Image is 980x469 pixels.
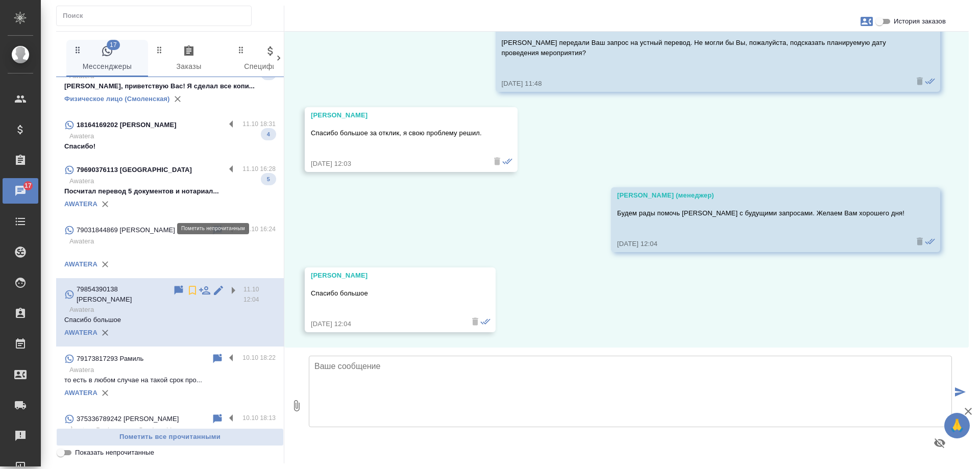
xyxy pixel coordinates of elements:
p: 79173817293 Рамиль [77,354,143,364]
div: Пометить непрочитанным [173,284,185,297]
p: 10.10 18:22 [242,353,276,363]
span: Заказы [154,45,224,73]
span: 17 [107,40,120,50]
div: Пометить непрочитанным [211,413,224,425]
p: 11.10 16:28 [242,164,276,174]
a: AWATERA [64,260,97,268]
a: AWATERA [64,389,97,397]
p: 11.10 12:04 [243,284,276,305]
button: Удалить привязку [97,196,113,212]
div: 375336789242 [PERSON_NAME]10.10 18:13Àwatera Businessmen Services Llcможно сделать через [GEOGRAP... [56,407,284,452]
p: Àwatera Businessmen Services Llc [69,425,276,435]
a: AWATERA [64,329,97,336]
button: Удалить привязку [97,385,113,401]
div: [DATE] 12:04 [311,319,460,329]
svg: Подписаться [186,284,199,297]
p: 79690376113 [GEOGRAPHIC_DATA] [77,165,192,175]
p: Спасибо! [64,141,276,152]
span: Спецификации [236,45,305,73]
div: 79173817293 Рамиль10.10 18:22Awateraто есть в любом случае на такой срок про...AWATERA [56,347,284,407]
span: История заказов [894,16,946,27]
p: Спасибо большое [311,288,460,299]
div: 79690376113 [GEOGRAPHIC_DATA]11.10 16:28AwateraПосчитал перевод 5 документов и нотариал...5AWATERA [56,158,284,218]
p: 11.10 18:31 [242,119,276,129]
span: 17 [18,181,38,191]
div: 18164169202 [PERSON_NAME]11.10 18:31AwateraСпасибо!4 [56,113,284,158]
p: Посчитал перевод 5 документов и нотариал... [64,186,276,196]
p: Awatera [69,305,276,315]
div: [DATE] 12:04 [617,239,904,249]
div: [DATE] 12:03 [311,159,482,169]
div: Пометить непрочитанным [211,353,224,365]
div: [PERSON_NAME] [311,110,482,120]
span: 5 [261,174,276,184]
p: Awatera [69,236,276,246]
div: Awatera[PERSON_NAME], приветствую Вас! Я сделал все копи...1Физическое лицо (Смоленская) [56,53,284,113]
div: [PERSON_NAME] (менеджер) [617,190,904,201]
p: 375336789242 [PERSON_NAME] [77,414,179,424]
button: Пометить все прочитанными [56,428,284,446]
p: Будем рады помочь [PERSON_NAME] с будущими запросами. Желаем Вам хорошего дня! [617,208,904,218]
span: Показать непрочитанные [75,448,154,458]
button: 🙏 [944,413,970,438]
div: [PERSON_NAME] [311,270,460,281]
a: Физическое лицо (Смоленская) [64,95,170,103]
span: 🙏 [948,415,966,436]
a: 17 [3,178,38,204]
a: AWATERA [64,200,97,208]
button: Удалить привязку [97,325,113,340]
p: 10.10 18:13 [242,413,276,423]
p: Awatera [69,176,276,186]
p: Спасибо большое [64,315,276,325]
button: Заявки [854,9,879,34]
p: Awatera [69,365,276,375]
p: Спасибо большое за отклик, я свою проблему решил. [311,128,482,138]
input: Поиск [63,9,251,23]
span: 4 [261,129,276,139]
div: 79031844869 [PERSON_NAME]11.10 16:24AwateraAWATERA [56,218,284,278]
span: Мессенджеры [72,45,142,73]
p: 18164169202 [PERSON_NAME] [77,120,177,130]
button: Предпросмотр [927,431,952,455]
button: Удалить привязку [170,91,185,107]
div: [DATE] 11:48 [502,79,905,89]
div: 79854390138 [PERSON_NAME]11.10 12:04AwateraСпасибо большоеAWATERA [56,278,284,347]
p: Awatera [69,131,276,141]
p: то есть в любом случае на такой срок про... [64,375,276,385]
p: 79854390138 [PERSON_NAME] [77,284,173,305]
p: 11.10 16:24 [242,224,276,234]
p: [PERSON_NAME], приветствую Вас! Я сделал все копи... [64,81,276,91]
p: [PERSON_NAME] передали Ваш запрос на устный перевод. Не могли бы Вы, пожалуйста, подсказать плани... [502,38,905,58]
button: Удалить привязку [97,257,113,272]
p: 79031844869 [PERSON_NAME] [77,225,175,235]
span: Пометить все прочитанными [62,431,278,443]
